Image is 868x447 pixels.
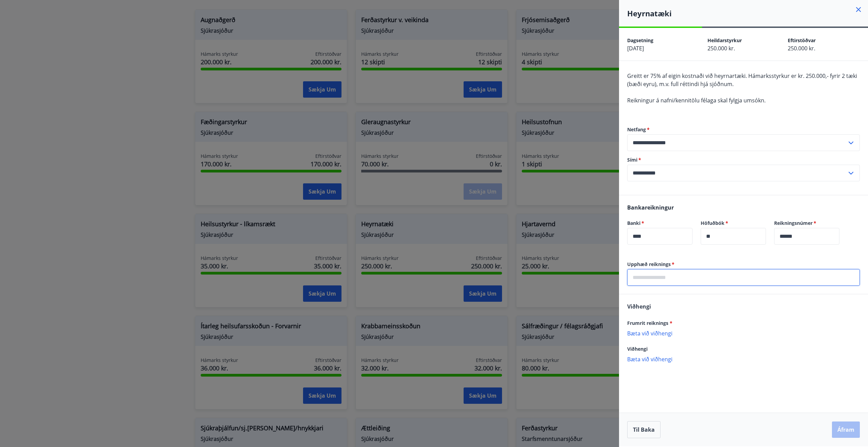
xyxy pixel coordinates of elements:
[774,220,839,227] label: Reikningsnúmer
[707,45,735,52] span: 250.000 kr.
[627,330,860,336] p: Bæta við viðhengi
[627,261,860,268] label: Upphæð reiknings
[627,320,672,326] span: Frumrit reiknings
[627,97,766,104] span: Reikningur á nafni/kennitölu félaga skal fylgja umsókn.
[627,421,661,438] button: Til baka
[707,37,742,44] span: Heildarstyrkur
[788,45,815,52] span: 250.000 kr.
[627,37,653,44] span: Dagsetning
[627,204,674,211] span: Bankareikningur
[627,220,692,227] label: Banki
[627,269,860,286] div: Upphæð reiknings
[627,156,860,163] label: Sími
[627,303,651,310] span: Viðhengi
[627,346,648,352] span: Viðhengi
[788,37,816,44] span: Eftirstöðvar
[627,126,860,133] label: Netfang
[627,8,868,18] h4: Heyrnatæki
[627,72,857,88] span: Greitt er 75% af eigin kostnaði við heyrnartæki. Hámarksstyrkur er kr. 250.000,- fyrir 2 tæki (bæ...
[701,220,766,227] label: Höfuðbók
[627,355,860,362] p: Bæta við viðhengi
[627,45,644,52] span: [DATE]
